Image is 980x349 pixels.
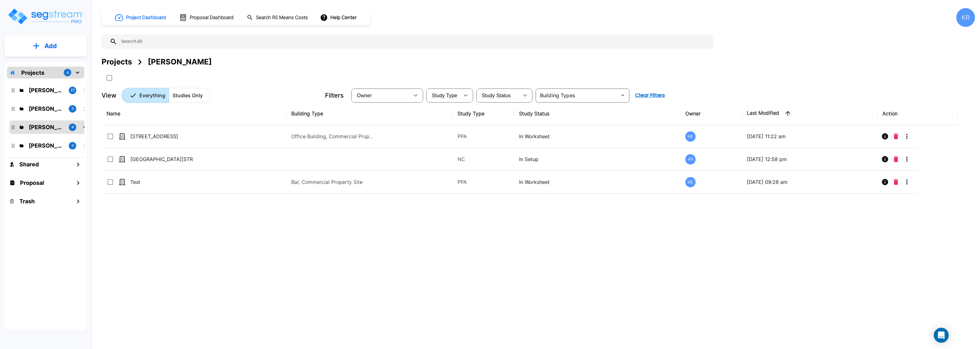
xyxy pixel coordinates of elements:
[747,133,872,140] p: [DATE] 11:22 am
[901,153,913,165] button: More-Options
[102,91,117,100] p: View
[71,88,75,93] p: 27
[29,141,64,150] p: Jon's Folder
[742,102,877,125] th: Last Modified
[685,154,696,164] div: KR
[879,153,891,165] button: Info
[169,88,211,103] button: Studies Only
[130,133,193,140] p: [STREET_ADDRESS]
[891,130,901,143] button: Delete
[934,328,949,343] div: Open Intercom Messenger
[19,197,35,205] h1: Trash
[457,155,509,163] p: NC
[519,178,675,186] p: In Worksheet
[680,102,742,125] th: Owner
[685,131,696,142] div: ME
[117,34,710,49] input: Search All
[44,41,57,51] p: Add
[244,12,311,24] button: Search RS Means Costs
[291,178,376,186] p: Bar, Commercial Property Site
[72,106,74,111] p: 3
[67,70,69,75] p: 4
[357,93,372,98] span: Owner
[20,179,44,187] h1: Proposal
[29,123,64,131] p: M.E. Folder
[457,133,509,140] p: PPA
[102,102,286,125] th: Name
[19,160,39,169] h1: Shared
[126,14,166,21] h1: Project Dashboard
[457,178,509,186] p: PPA
[325,91,344,100] p: Filters
[879,176,891,188] button: Info
[190,14,233,21] h1: Proposal Dashboard
[122,88,169,103] button: Everything
[747,178,872,186] p: [DATE] 09:28 am
[891,153,901,165] button: Delete
[432,93,457,98] span: Study Type
[122,88,211,103] div: Platform
[452,102,514,125] th: Study Type
[537,91,617,100] input: Building Types
[632,89,667,102] button: Clear Filters
[172,92,203,99] p: Studies Only
[102,56,132,68] div: Projects
[112,11,169,24] button: Project Dashboard
[148,56,212,68] div: [PERSON_NAME]
[747,155,872,163] p: [DATE] 12:58 pm
[319,12,359,23] button: Help Center
[427,87,459,104] div: Select
[130,178,193,186] p: Test
[482,93,511,98] span: Study Status
[286,102,452,125] th: Building Type
[139,92,165,99] p: Everything
[477,87,519,104] div: Select
[4,37,87,55] button: Add
[956,8,975,27] div: KR
[7,8,84,25] img: Logo
[21,68,44,77] p: Projects
[291,133,376,140] p: Office Building, Commercial Property Site
[256,14,308,21] h1: Search RS Means Costs
[877,102,957,125] th: Action
[519,155,675,163] p: In Setup
[72,143,74,148] p: 3
[879,130,891,143] button: Info
[29,104,64,113] p: Karina's Folder
[103,72,116,84] button: SelectAll
[72,124,74,130] p: 4
[352,87,409,104] div: Select
[130,155,193,163] p: [GEOGRAPHIC_DATA][STREET_ADDRESS]
[901,130,913,143] button: More-Options
[891,176,901,188] button: Delete
[519,133,675,140] p: In Worksheet
[618,91,627,100] button: Open
[514,102,680,125] th: Study Status
[29,86,64,94] p: Kristina's Folder (Finalized Reports)
[901,176,913,188] button: More-Options
[177,11,237,24] button: Proposal Dashboard
[685,177,696,187] div: ME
